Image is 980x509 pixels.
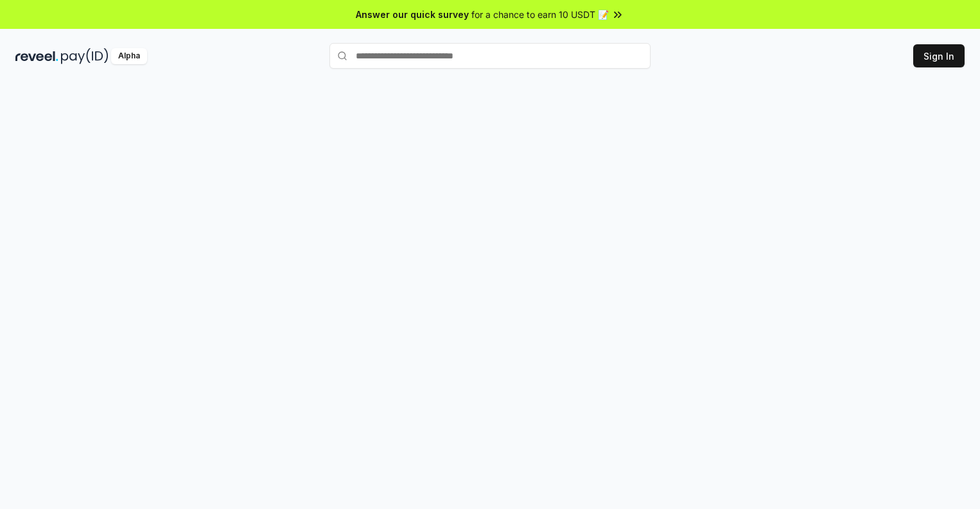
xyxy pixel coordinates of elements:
[471,8,609,21] span: for a chance to earn 10 USDT 📝
[61,48,109,64] img: pay_id
[111,48,147,64] div: Alpha
[15,48,58,64] img: reveel_dark
[913,44,965,67] button: Sign In
[356,8,469,21] span: Answer our quick survey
